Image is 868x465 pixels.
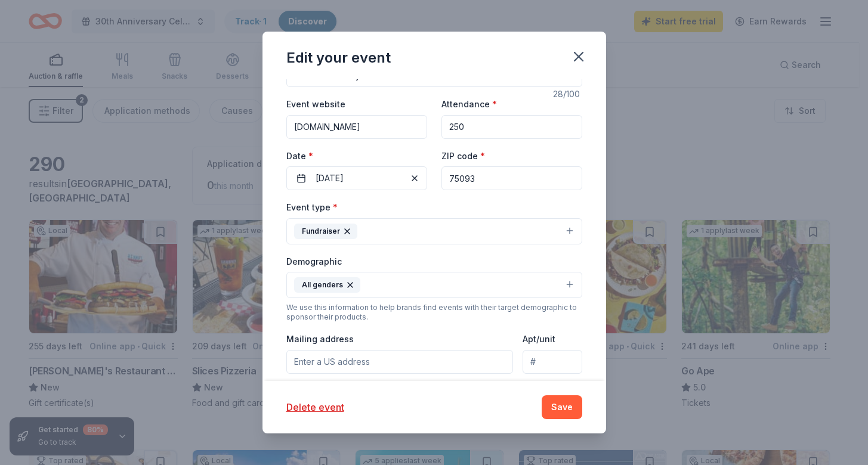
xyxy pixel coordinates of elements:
label: Attendance [441,98,497,110]
label: Event website [286,98,345,110]
label: Demographic [286,256,342,268]
button: [DATE] [286,166,427,190]
div: Fundraiser [294,224,357,239]
button: Save [542,395,582,419]
input: # [523,350,582,374]
button: Fundraiser [286,218,582,244]
div: We use this information to help brands find events with their target demographic to sponsor their... [286,303,582,322]
label: Apt/unit [523,333,555,345]
input: 12345 (U.S. only) [441,166,582,190]
button: Delete event [286,400,344,414]
input: https://www... [286,115,427,139]
div: 28 /100 [553,87,582,101]
div: Edit your event [286,48,391,67]
input: Enter a US address [286,350,514,374]
div: All genders [294,277,360,293]
label: Event type [286,201,338,213]
input: 20 [441,115,582,139]
label: Date [286,150,427,162]
label: ZIP code [441,150,485,162]
button: All genders [286,272,582,298]
label: Mailing address [286,333,354,345]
